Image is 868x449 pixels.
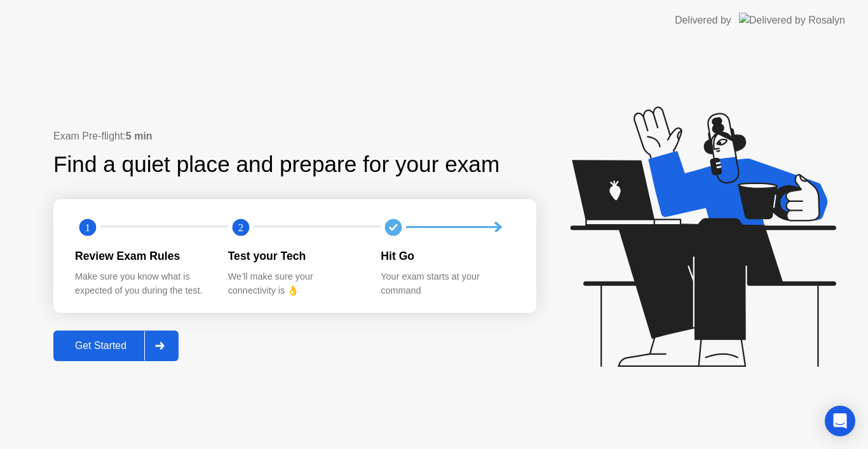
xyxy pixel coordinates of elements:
[57,340,144,352] div: Get Started
[85,221,90,233] text: 1
[238,221,243,233] text: 2
[53,148,501,182] div: Find a quiet place and prepare for your exam
[739,13,845,27] img: Delivered by Rosalyn
[228,270,361,297] div: We’ll make sure your connectivity is 👌
[53,129,536,144] div: Exam Pre-flight:
[228,248,361,264] div: Test your Tech
[675,13,731,28] div: Delivered by
[825,406,855,436] div: Open Intercom Messenger
[126,131,153,141] b: 5 min
[381,270,513,297] div: Your exam starts at your command
[75,270,208,297] div: Make sure you know what is expected of you during the test.
[75,248,208,264] div: Review Exam Rules
[381,248,513,264] div: Hit Go
[53,331,179,361] button: Get Started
